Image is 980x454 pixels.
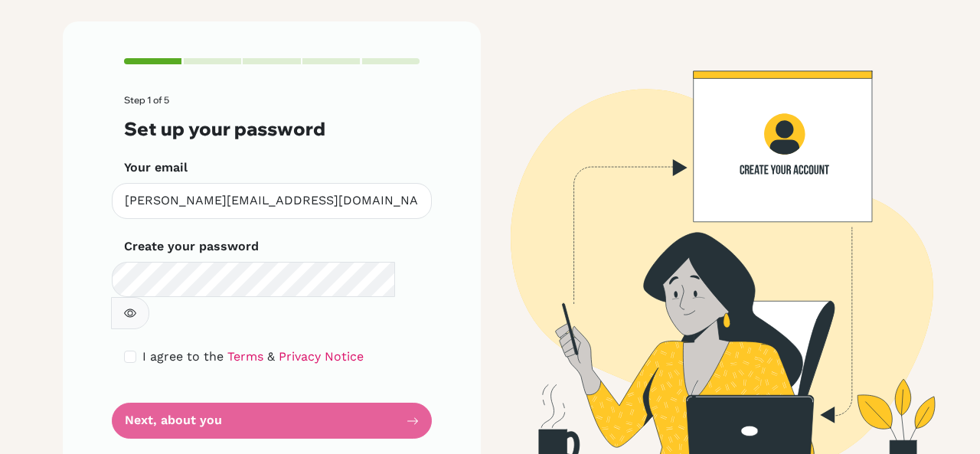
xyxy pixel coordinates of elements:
[124,237,259,256] label: Create your password
[124,94,169,106] span: Step 1 of 5
[124,158,188,177] label: Your email
[279,349,364,364] a: Privacy Notice
[124,118,420,140] h3: Set up your password
[112,183,432,219] input: Insert your email*
[142,349,224,364] span: I agree to the
[227,349,263,364] a: Terms
[267,349,275,364] span: &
